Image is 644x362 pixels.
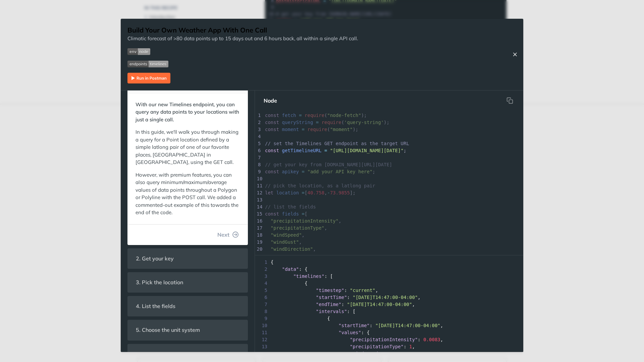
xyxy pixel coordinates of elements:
button: Close Recipe [510,51,520,58]
p: Climatic forecast of >80 data points up to 15 days out and 6 hours back, all within a single API ... [127,35,358,43]
span: 4. List the fields [131,300,180,313]
span: queryString [282,120,313,125]
span: 8 [255,308,269,315]
span: "endTime" [316,302,341,307]
span: 12 [255,336,269,343]
span: moment [282,127,299,132]
div: 6 [255,147,262,154]
span: , [265,225,327,231]
h1: Build Your Own Weather App With One Call [127,25,358,35]
span: "moment" [330,127,353,132]
div: { [255,259,523,266]
strong: With our new Timelines endpoint, you can query any data points to your locations with just a sing... [136,101,239,123]
section: 2. Get your key [127,248,248,269]
div: 5 [255,140,262,147]
span: const [265,148,279,153]
span: 1 [409,344,412,349]
img: env [127,48,150,55]
span: 13 [255,343,269,350]
span: "node-fetch" [327,113,361,118]
span: // get your key from [DOMAIN_NAME][URL][DATE] [265,162,392,167]
span: = [316,120,319,125]
span: , [265,239,302,245]
a: Expand image [127,74,170,80]
span: 3. Pick the location [131,276,188,289]
span: = [302,127,305,132]
button: Next [212,228,244,241]
span: "[DATE]T14:47:00-04:00" [347,302,412,307]
span: "values" [338,330,361,335]
span: ; [404,148,406,153]
span: "[DATE]T14:47:00-04:00" [353,295,418,300]
span: 6 [255,294,269,301]
span: 2. Get your key [131,252,178,265]
span: 0.0083 [423,337,440,342]
span: const [265,211,279,217]
div: : , [255,287,523,294]
span: "precipitationIntensity" [350,337,418,342]
p: However, with premium features, you can also query minimum/maximum/average values of data points ... [136,171,240,217]
div: 16 [255,218,262,225]
span: ( ); [265,120,389,125]
span: 14 [255,350,269,357]
span: Expand image [127,60,358,68]
span: let [265,190,273,195]
span: 5. Choose the unit system [131,323,205,337]
div: 2 [255,119,262,126]
div: 9 [255,168,262,175]
img: Run in Postman [127,73,170,83]
div: { [255,280,523,287]
span: 4 [255,280,269,287]
span: "precipitationType" [271,225,324,231]
span: // pick the location, as a latlong pair [265,183,375,188]
span: - [327,190,330,195]
div: 13 [255,196,262,203]
span: ( ); [265,113,367,118]
span: , [265,218,341,224]
span: "precipitationIntensity" [271,218,338,224]
div: : [ [255,273,523,280]
div: 10 [255,175,262,182]
div: : { [255,266,523,273]
div: 15 [255,210,262,218]
span: [ , ]; [265,190,356,195]
span: "intervals" [316,309,347,314]
span: "windSpeed" [350,351,381,356]
div: 18 [255,232,262,239]
section: 3. Pick the location [127,272,248,293]
span: 5 [255,287,269,294]
span: = [302,169,305,174]
div: : , [255,343,523,350]
span: "windDirection" [271,246,313,252]
span: require [322,120,341,125]
span: "precipitationType" [350,344,404,349]
span: "add your API key here" [307,169,372,174]
span: ; [265,169,375,174]
span: "data" [282,266,299,272]
span: apikey [282,169,299,174]
div: 1 [255,112,262,119]
span: "windSpeed" [271,232,302,238]
div: : , [255,294,523,301]
span: 11 [255,329,269,336]
span: // list the fields [265,204,316,209]
span: = [324,148,327,153]
span: 3 [255,273,269,280]
div: 19 [255,239,262,246]
div: 7 [255,154,262,161]
section: 5. Choose the unit system [127,320,248,340]
span: "[URL][DOMAIN_NAME][DATE]" [330,148,404,153]
span: = [302,211,305,217]
div: 3 [255,126,262,133]
span: "current" [350,288,375,293]
div: : [ [255,308,523,315]
span: Expand image [127,48,358,55]
div: 11 [255,182,262,189]
div: 17 [255,225,262,232]
span: 9 [255,315,269,322]
span: const [265,169,279,174]
span: fetch [282,113,296,118]
span: 2 [255,266,269,273]
span: 10 [255,322,269,329]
